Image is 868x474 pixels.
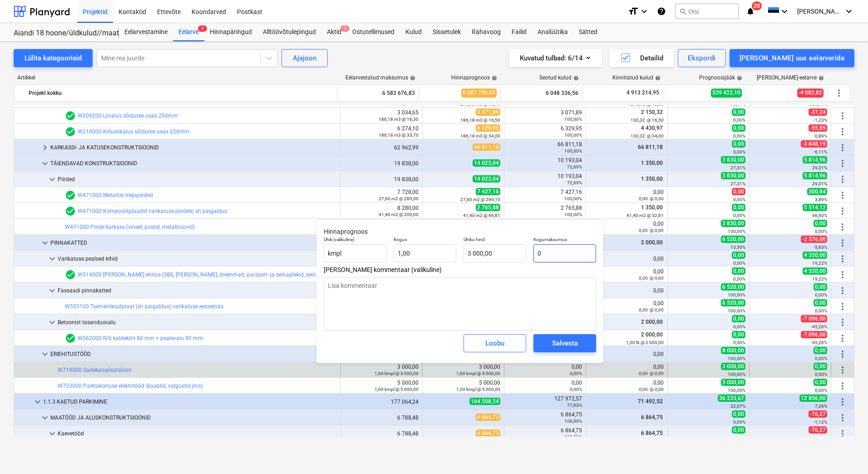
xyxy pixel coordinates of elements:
div: 5 000,00 [456,380,500,392]
span: -37,24 [809,109,827,116]
span: Rohkem tegevusi [837,126,848,137]
small: 100,00% [728,308,745,313]
span: 0,00 [814,299,827,306]
span: 2 000,00 [640,331,664,338]
div: Seotud kulud [539,74,579,81]
small: 100,00% [564,212,582,217]
a: Sätted [573,23,603,41]
a: Ostutellimused [347,23,400,41]
span: keyboard_arrow_right [39,142,50,153]
span: Rohkem tegevusi [837,269,848,280]
div: 66 811,18 [508,141,582,154]
span: Rohkem tegevusi [833,88,844,99]
span: 1 350,00 [640,176,664,182]
button: Detailid [609,49,674,67]
div: 0,00 [590,221,664,233]
div: 6 274,10 [345,125,419,138]
div: 0,00 [590,287,664,294]
span: 300,84 [807,188,827,195]
p: Kogumaksumus [533,237,596,244]
small: 0,00 @ 0,00 [639,371,664,376]
div: Detailid [620,52,663,64]
div: 127 972,57 [508,395,582,408]
span: 4 913 214,95 [626,89,660,97]
span: help [408,75,415,81]
i: Abikeskus [657,6,666,17]
span: keyboard_arrow_down [47,285,58,296]
span: 4 520,00 [803,252,827,259]
span: 6 587 759,65 [461,89,497,97]
div: Aktid [321,23,347,41]
span: Rohkem tegevusi [837,285,848,296]
button: Ekspordi [678,49,725,67]
span: -55,85 [809,124,827,132]
a: Eelarve1 [173,23,204,41]
span: 6 520,00 [721,283,745,291]
span: 3 830,00 [721,172,745,179]
div: 62 962,99 [345,144,419,151]
small: 0,00% [733,261,745,266]
div: 0,00 [590,364,664,376]
a: Kulud [400,23,427,41]
span: Rohkem tegevusi [837,396,848,407]
small: 77,93% [567,403,582,408]
span: 0,00 [814,347,827,354]
span: Rohkem tegevusi [837,428,848,439]
a: Aktid1 [321,23,347,41]
div: 0,00 [590,351,664,357]
small: 19,22% [812,276,827,281]
a: Hinnapäringud [204,23,257,41]
div: [PERSON_NAME]-eelarve [757,74,824,81]
span: Eelarvereal on 1 hinnapakkumist [65,333,76,344]
div: 0,00 [508,364,582,376]
span: 6 520,00 [721,299,745,306]
span: Rohkem tegevusi [837,365,848,375]
button: Lülita kategooriaid [14,49,93,67]
span: help [735,75,742,81]
small: 1,00 kmpl @ 3 000,00 [456,371,500,376]
small: 1,00 tk @ 2 000,00 [626,340,664,345]
span: Rohkem tegevusi [837,333,848,344]
span: 5 814,96 [803,172,827,179]
small: 186,18 m3 @ 16,30 [379,117,419,122]
button: Ajajoon [281,49,328,67]
small: 0,00 @ 0,00 [639,276,664,281]
small: 0,00% [815,356,827,361]
span: Rohkem tegevusi [837,174,848,185]
div: 3 071,89 [508,109,582,122]
i: keyboard_arrow_down [639,6,650,17]
small: -6,11% [814,149,827,154]
small: 66,60% [812,213,827,218]
div: Lülita kategooriaid [25,52,82,64]
p: Ühik (valikuline) [324,237,386,244]
span: 6 329,95 [476,124,500,132]
span: help [572,75,579,81]
small: 100,00% [564,148,582,153]
span: 164 208,24 [469,398,500,405]
div: 19 838,00 [345,160,419,167]
span: 14 023,04 [473,175,500,183]
span: [PERSON_NAME] [797,8,843,15]
small: 186,18 m3 @ 33,70 [379,133,419,138]
small: 0,00% [815,308,827,313]
span: Rohkem tegevusi [837,349,848,360]
small: 100,00% [728,229,745,234]
small: 100,00% [728,356,745,361]
small: 0,00 @ 0,00 [639,307,664,312]
span: 12 856,00 [799,395,827,402]
small: 41,40 m2 @ 32,61 [626,213,664,218]
div: Fassaadi pinnakatted [58,283,337,298]
a: Analüütika [532,23,573,41]
small: 130,32 @ 16,50 [631,118,664,123]
div: [PERSON_NAME] uus eelarverida [740,52,844,64]
span: help [653,75,661,81]
small: 0,00% [733,197,745,202]
span: 0,00 [732,140,745,148]
div: 6 329,95 [508,125,582,138]
span: 5 514,12 [803,204,827,211]
small: 27,31% [730,181,745,186]
small: 1,00 kmpl @ 5 000,00 [375,387,419,392]
small: 0,00% [815,229,827,234]
small: 13,50% [730,245,745,250]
